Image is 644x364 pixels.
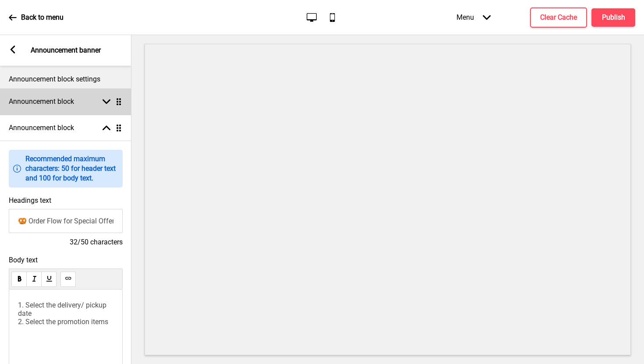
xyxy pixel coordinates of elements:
[9,74,123,84] p: Announcement block settings
[602,13,625,22] h4: Publish
[9,6,64,29] a: Back to menu
[21,13,64,22] p: Back to menu
[448,4,499,30] div: Menu
[540,13,577,22] h4: Clear Cache
[60,272,76,287] button: link
[530,7,587,28] button: Clear Cache
[9,256,123,264] span: Body text
[9,237,123,247] h4: 32/50 characters
[9,97,74,106] h4: Announcement block
[41,272,57,287] button: underline
[591,8,635,27] button: Publish
[11,272,27,287] button: bold
[26,272,42,287] button: italic
[25,154,118,183] p: Recommended maximum characters: 50 for header text and 100 for body text.
[9,196,51,205] label: Headings text
[9,123,74,133] h4: Announcement block
[31,46,101,55] p: Announcement banner
[18,301,108,326] span: 1. Select the delivery/ pickup date 2. Select the promotion items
